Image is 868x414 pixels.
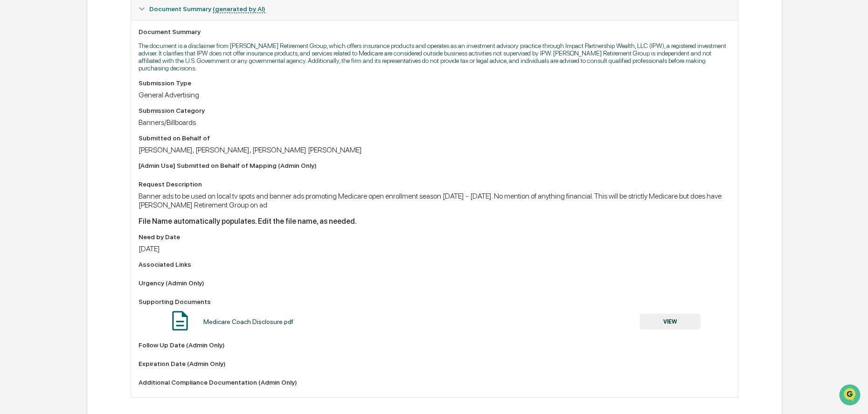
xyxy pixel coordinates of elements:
a: 🗄️Attestations [64,114,119,131]
div: 🖐️ [9,118,17,126]
div: Need by Date [139,233,730,241]
div: Request Description [139,180,730,188]
div: Medicare Coach Disclosure.pdf [203,318,293,325]
img: 1746055101610-c473b297-6a78-478c-a979-82029cc54cd1 [9,71,26,88]
span: Pylon [93,158,113,165]
div: Banner ads to be used on local tv spots and banner ads promoting Medicare open enrollment season ... [139,192,730,209]
div: File Name automatically populates. Edit the file name, as needed. [139,217,730,226]
a: 🔎Data Lookup [6,131,62,148]
div: [DATE] [139,244,730,253]
div: Supporting Documents [139,298,730,305]
div: 🗄️ [68,118,75,126]
div: Submission Type [139,79,730,87]
div: Document Summary [139,28,730,35]
span: Preclearance [19,117,60,127]
div: Additional Compliance Documentation (Admin Only) [139,379,730,386]
span: Attestations [77,117,116,127]
div: [Admin Use] Submitted on Behalf of Mapping (Admin Only) [139,162,730,169]
u: (generated by AI) [213,5,265,13]
div: Start new chat [32,71,153,81]
div: Expiration Date (Admin Only) [139,360,730,367]
p: How can we help? [9,20,170,34]
div: [PERSON_NAME], [PERSON_NAME], [PERSON_NAME] [PERSON_NAME] [139,145,730,154]
div: Submitted on Behalf of [139,134,730,142]
span: Data Lookup [19,135,59,145]
div: Document Summary (generated by AI) [131,20,738,397]
div: Banners/Billboards [139,118,730,127]
div: 🔎 [9,136,17,144]
div: We're available if you need us! [32,81,118,88]
a: Powered byPylon [66,158,113,165]
img: Document Icon [168,309,192,332]
div: Submission Category [139,107,730,114]
div: General Advertising [139,90,730,99]
div: Associated Links [139,261,730,268]
a: 🖐️Preclearance [6,114,64,131]
p: The document is a disclaimer from [PERSON_NAME] Retirement Group, which offers insurance products... [139,42,730,72]
span: Document Summary [149,5,265,13]
iframe: Open customer support [838,383,863,408]
button: VIEW [640,314,701,330]
div: Follow Up Date (Admin Only) [139,341,730,349]
div: Urgency (Admin Only) [139,279,730,287]
button: Start new chat [159,74,170,85]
